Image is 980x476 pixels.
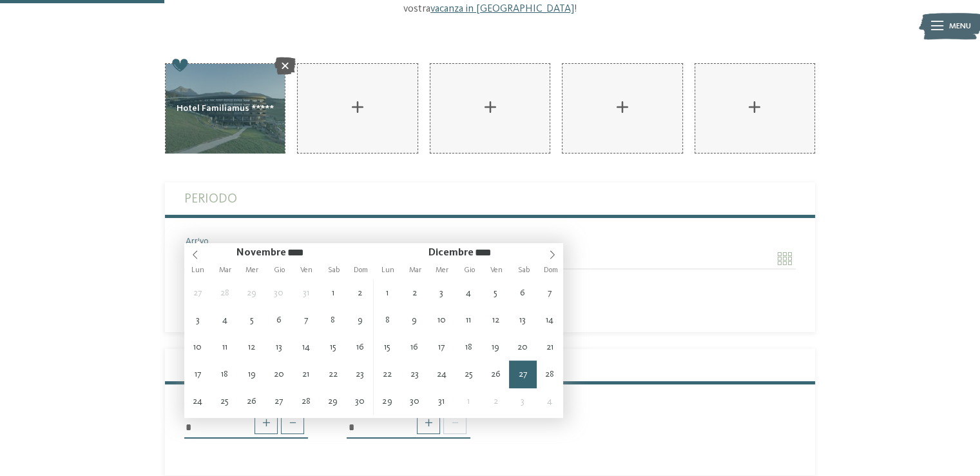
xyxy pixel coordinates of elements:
span: Ottobre 31, 2025 [293,279,320,306]
span: Ottobre 27, 2025 [184,279,211,306]
span: Dicembre 6, 2025 [509,279,536,306]
span: Novembre 16, 2025 [347,333,374,361]
span: Sab [510,266,537,274]
span: Novembre 1, 2025 [320,279,347,306]
span: Dicembre 26, 2025 [482,361,509,388]
span: Dicembre 11, 2025 [455,306,482,333]
span: Dicembre 10, 2025 [428,306,455,333]
span: Novembre 2, 2025 [347,279,374,306]
span: Dicembre 1, 2025 [374,279,401,306]
span: Dicembre 14, 2025 [536,306,563,333]
span: Lun [374,266,401,274]
span: Ottobre 28, 2025 [211,279,238,306]
span: Dicembre 12, 2025 [482,306,509,333]
label: Periodo [184,183,796,215]
span: Dom [537,266,564,274]
a: vacanza in [GEOGRAPHIC_DATA] [430,4,574,14]
span: Dom [347,266,374,274]
span: Dicembre 7, 2025 [536,279,563,306]
span: Dicembre 27, 2025 [509,361,536,388]
span: Novembre 26, 2025 [238,388,265,415]
span: Novembre 6, 2025 [265,306,293,333]
span: Dicembre [428,248,473,258]
span: Gennaio 3, 2026 [509,388,536,415]
span: Mer [428,266,456,274]
span: Dicembre 29, 2025 [374,388,401,415]
span: Novembre 24, 2025 [184,388,211,415]
span: Gennaio 1, 2026 [455,388,482,415]
span: Novembre 20, 2025 [265,361,293,388]
span: Dicembre 16, 2025 [401,333,428,361]
span: Mer [238,266,265,274]
span: Novembre 18, 2025 [211,361,238,388]
span: Novembre 8, 2025 [320,306,347,333]
span: Dicembre 22, 2025 [374,361,401,388]
span: Novembre 30, 2025 [347,388,374,415]
span: Novembre 3, 2025 [184,306,211,333]
span: Dicembre 25, 2025 [455,361,482,388]
span: Dicembre 3, 2025 [428,279,455,306]
span: Novembre 14, 2025 [293,333,320,361]
span: Mar [401,266,428,274]
span: Novembre 12, 2025 [238,333,265,361]
span: Novembre 23, 2025 [347,361,374,388]
span: Dicembre 20, 2025 [509,333,536,361]
span: Dicembre 28, 2025 [536,361,563,388]
span: Dicembre 23, 2025 [401,361,428,388]
span: Gennaio 2, 2026 [482,388,509,415]
span: Dicembre 30, 2025 [401,388,428,415]
span: Ottobre 30, 2025 [265,279,293,306]
span: Dicembre 21, 2025 [536,333,563,361]
span: Dicembre 18, 2025 [455,333,482,361]
span: Gennaio 4, 2026 [536,388,563,415]
span: Gio [265,266,293,274]
span: Novembre 22, 2025 [320,361,347,388]
span: Novembre 29, 2025 [320,388,347,415]
span: Dicembre 4, 2025 [455,279,482,306]
span: Novembre 27, 2025 [265,388,293,415]
span: Novembre 4, 2025 [211,306,238,333]
span: Dicembre 2, 2025 [401,279,428,306]
span: Novembre 28, 2025 [293,388,320,415]
span: Novembre 13, 2025 [265,333,293,361]
span: Ven [483,266,510,274]
span: Lun [184,266,211,274]
span: Dicembre 5, 2025 [482,279,509,306]
span: Novembre 19, 2025 [238,361,265,388]
span: Mar [211,266,238,274]
span: Dicembre 31, 2025 [428,388,455,415]
span: Dicembre 17, 2025 [428,333,455,361]
span: Novembre 7, 2025 [293,306,320,333]
span: Ottobre 29, 2025 [238,279,265,306]
span: Sab [320,266,347,274]
span: Novembre 25, 2025 [211,388,238,415]
span: Novembre 17, 2025 [184,361,211,388]
span: Novembre 9, 2025 [347,306,374,333]
span: Novembre 5, 2025 [238,306,265,333]
span: Novembre 21, 2025 [293,361,320,388]
span: Ven [293,266,320,274]
span: Dicembre 19, 2025 [482,333,509,361]
span: Gio [456,266,483,274]
input: Year [473,247,512,258]
span: Dicembre 24, 2025 [428,361,455,388]
span: Dicembre 15, 2025 [374,333,401,361]
span: Dicembre 9, 2025 [401,306,428,333]
span: Dicembre 8, 2025 [374,306,401,333]
input: Year [286,247,325,258]
span: Novembre 15, 2025 [320,333,347,361]
span: Dicembre 13, 2025 [509,306,536,333]
span: Novembre 10, 2025 [184,333,211,361]
span: Novembre 11, 2025 [211,333,238,361]
span: Novembre [236,248,286,258]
